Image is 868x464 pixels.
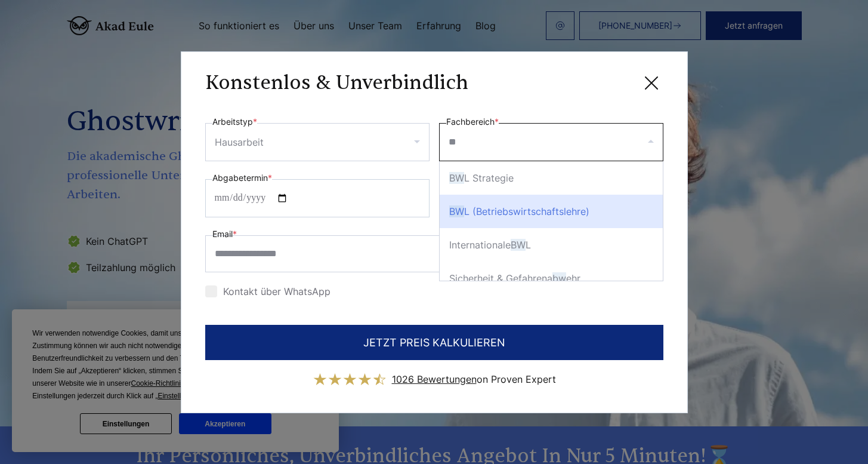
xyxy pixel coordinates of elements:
label: Email [212,227,237,241]
div: Hausarbeit [215,133,264,152]
span: BW [511,239,526,251]
h3: Konstenlos & Unverbindlich [205,71,468,95]
button: JETZT PREIS KALKULIEREN [205,325,663,360]
div: L Strategie [440,161,663,195]
span: BW [449,172,464,184]
label: Arbeitstyp [212,115,257,129]
label: Kontakt über WhatsApp [205,285,330,297]
div: Sicherheit & Gefahrena ehr [440,262,663,295]
label: Fachbereich [446,115,499,129]
div: L (Betriebswirtschaftslehre) [440,195,663,228]
span: bw [552,272,566,284]
label: Abgabetermin [212,171,272,185]
div: Internationale L [440,228,663,262]
div: on Proven Expert [392,370,556,389]
span: BW [449,205,464,217]
span: 1026 Bewertungen [392,373,477,385]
